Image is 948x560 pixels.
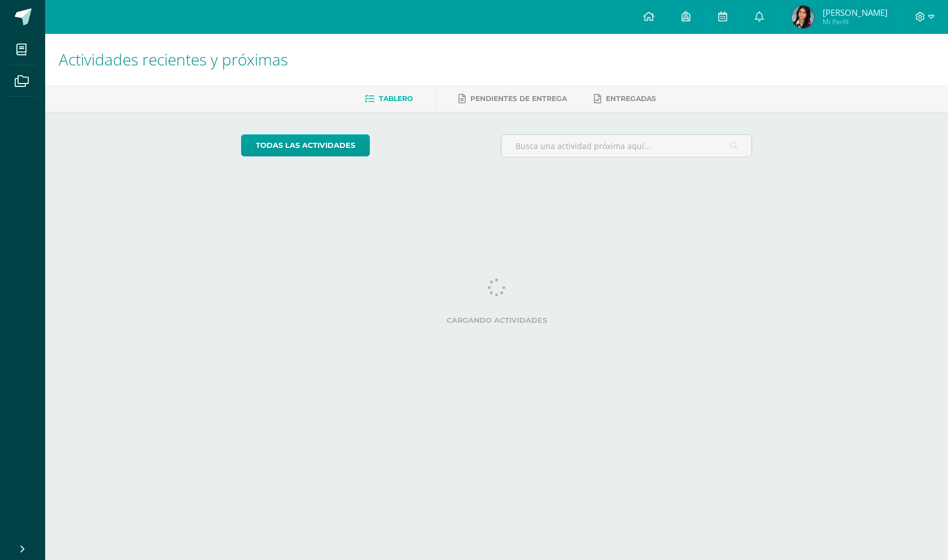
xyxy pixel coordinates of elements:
[365,90,413,108] a: Tablero
[458,90,567,108] a: Pendientes de entrega
[241,316,752,325] label: Cargando actividades
[792,6,814,28] img: 50f5168d7405944905a10948b013abec.png
[59,49,288,70] span: Actividades recientes y próximas
[470,94,567,103] span: Pendientes de entrega
[594,90,656,108] a: Entregadas
[823,7,888,18] span: [PERSON_NAME]
[501,135,752,157] input: Busca una actividad próxima aquí...
[823,17,888,27] span: Mi Perfil
[241,134,370,156] a: todas las Actividades
[606,94,656,103] span: Entregadas
[379,94,413,103] span: Tablero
